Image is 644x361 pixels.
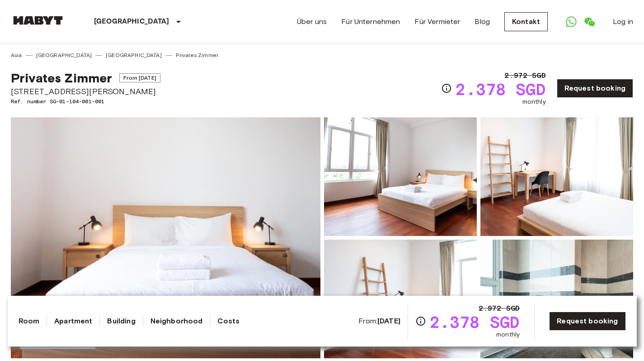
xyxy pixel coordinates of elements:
img: Habyt [11,16,65,25]
svg: Check cost overview for full price breakdown. Please note that discounts apply to new joiners onl... [441,83,452,94]
a: Privates Zimmer [176,51,218,59]
span: From [DATE] [119,73,160,82]
a: [GEOGRAPHIC_DATA] [106,51,162,59]
a: Request booking [549,312,625,331]
img: Picture of unit SG-01-104-001-001 [480,240,633,358]
a: Für Unternehmen [341,16,400,27]
span: monthly [522,97,546,106]
span: 2.378 SGD [430,314,520,330]
a: Asia [11,51,22,59]
a: Costs [217,316,240,327]
span: From: [358,316,400,326]
a: Open WeChat [580,13,598,31]
a: Request booking [557,79,633,98]
span: 2.378 SGD [456,81,545,97]
a: Building [107,316,135,327]
a: Apartment [54,316,92,327]
a: Für Vermieter [414,16,460,27]
img: Marketing picture of unit SG-01-104-001-001 [11,117,320,358]
a: Log in [613,16,633,27]
span: monthly [496,330,520,339]
span: [STREET_ADDRESS][PERSON_NAME] [11,86,160,97]
span: 2.972 SGD [504,70,545,81]
span: 2.972 SGD [479,303,520,314]
a: Über uns [297,16,327,27]
span: Privates Zimmer [11,70,112,86]
svg: Check cost overview for full price breakdown. Please note that discounts apply to new joiners onl... [415,316,426,327]
img: Picture of unit SG-01-104-001-001 [324,240,477,358]
b: [DATE] [377,317,400,325]
a: Room [19,316,40,327]
span: Ref. number SG-01-104-001-001 [11,97,160,106]
a: Open WhatsApp [562,13,580,31]
a: Kontakt [504,12,548,31]
img: Picture of unit SG-01-104-001-001 [480,117,633,236]
img: Picture of unit SG-01-104-001-001 [324,117,477,236]
a: Blog [475,16,490,27]
p: [GEOGRAPHIC_DATA] [94,16,169,27]
a: [GEOGRAPHIC_DATA] [36,51,92,59]
a: Neighborhood [150,316,203,327]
